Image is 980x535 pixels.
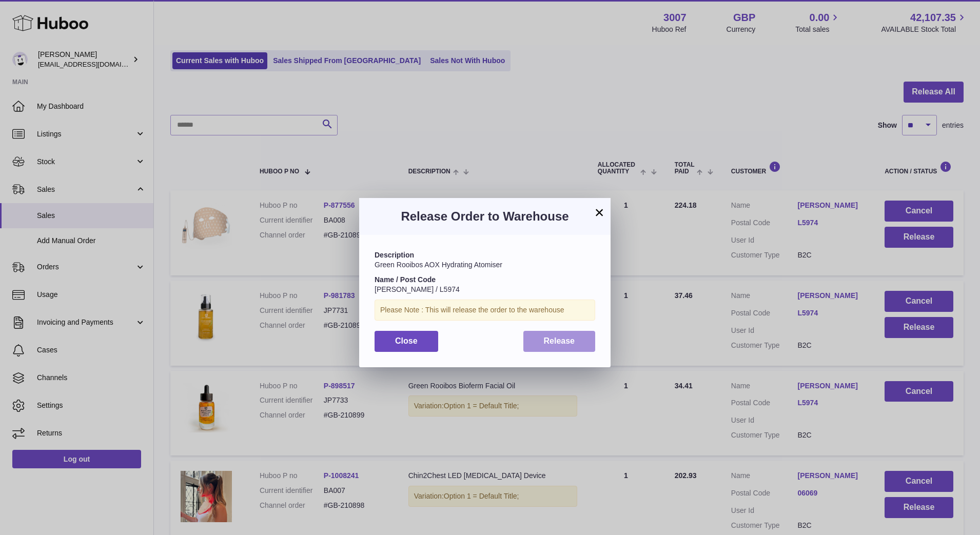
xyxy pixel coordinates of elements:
button: Close [375,331,438,352]
h3: Release Order to Warehouse [375,208,595,225]
span: Green Rooibos AOX Hydrating Atomiser [375,261,502,269]
strong: Name / Post Code [375,275,436,284]
button: Release [523,331,596,352]
div: Please Note : This will release the order to the warehouse [375,300,595,321]
span: Release [544,336,575,345]
strong: Description [375,251,414,259]
span: [PERSON_NAME] / L5974 [375,285,460,293]
span: Close [395,336,418,345]
button: × [593,206,605,219]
